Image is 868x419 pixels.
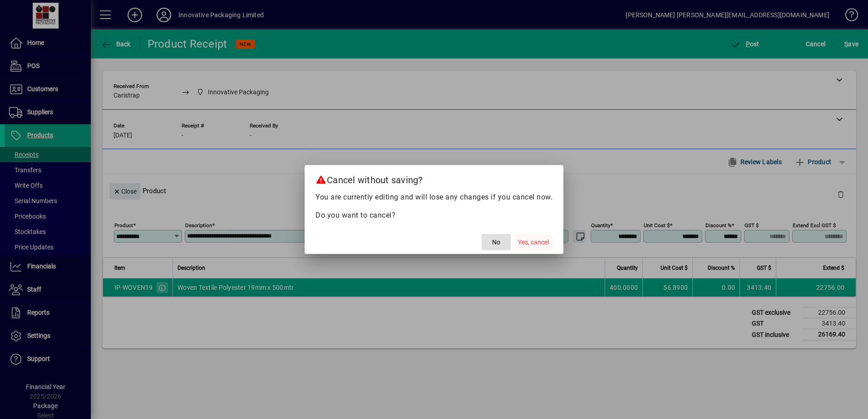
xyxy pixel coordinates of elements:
[482,234,511,250] button: No
[305,165,563,191] h2: Cancel without saving?
[316,192,552,203] p: You are currently editing and will lose any changes if you cancel now.
[518,238,549,247] span: Yes, cancel
[492,238,500,247] span: No
[514,234,552,250] button: Yes, cancel
[316,210,552,221] p: Do you want to cancel?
